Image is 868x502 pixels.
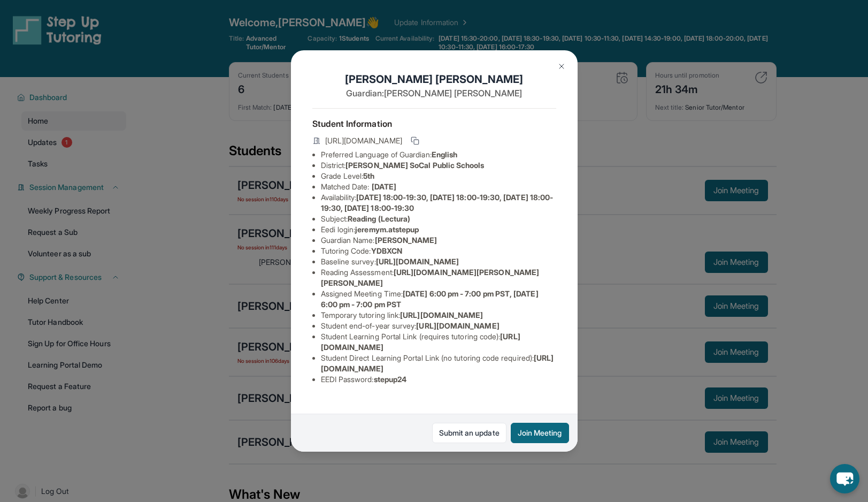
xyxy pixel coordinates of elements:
[321,256,556,267] li: Baseline survey :
[400,310,483,320] span: [URL][DOMAIN_NAME]
[321,374,556,385] li: EEDI Password :
[321,214,556,224] li: Subject :
[830,464,859,493] button: chat-button
[321,321,556,331] li: Student end-of-year survey :
[372,182,396,191] span: [DATE]
[355,225,419,234] span: jeremym.atstepup
[321,235,556,246] li: Guardian Name :
[321,331,556,353] li: Student Learning Portal Link (requires tutoring code) :
[321,171,556,181] li: Grade Level:
[321,181,556,192] li: Matched Date:
[432,150,458,159] span: English
[374,375,407,384] span: stepup24
[345,161,484,170] span: [PERSON_NAME] SoCal Public Schools
[416,321,499,330] span: [URL][DOMAIN_NAME]
[312,72,556,87] h1: [PERSON_NAME] [PERSON_NAME]
[363,171,374,180] span: 5th
[376,257,459,266] span: [URL][DOMAIN_NAME]
[409,134,421,147] button: Copy link
[325,135,402,146] span: [URL][DOMAIN_NAME]
[375,235,437,245] span: [PERSON_NAME]
[371,246,402,255] span: YDBXCN
[321,160,556,171] li: District:
[321,224,556,235] li: Eedi login :
[321,193,554,212] span: [DATE] 18:00-19:30, [DATE] 18:00-19:30, [DATE] 18:00-19:30, [DATE] 18:00-19:30
[432,423,506,443] a: Submit an update
[321,246,556,256] li: Tutoring Code :
[557,62,566,71] img: Close Icon
[321,149,556,160] li: Preferred Language of Guardian:
[321,268,540,287] span: [URL][DOMAIN_NAME][PERSON_NAME][PERSON_NAME]
[511,423,569,443] button: Join Meeting
[321,289,539,309] span: [DATE] 6:00 pm - 7:00 pm PST, [DATE] 6:00 pm - 7:00 pm PST
[321,353,556,374] li: Student Direct Learning Portal Link (no tutoring code required) :
[348,214,410,223] span: Reading (Lectura)
[321,267,556,288] li: Reading Assessment :
[321,192,556,214] li: Availability:
[321,288,556,310] li: Assigned Meeting Time :
[312,87,556,100] p: Guardian: [PERSON_NAME] [PERSON_NAME]
[312,117,556,130] h4: Student Information
[321,310,556,321] li: Temporary tutoring link :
